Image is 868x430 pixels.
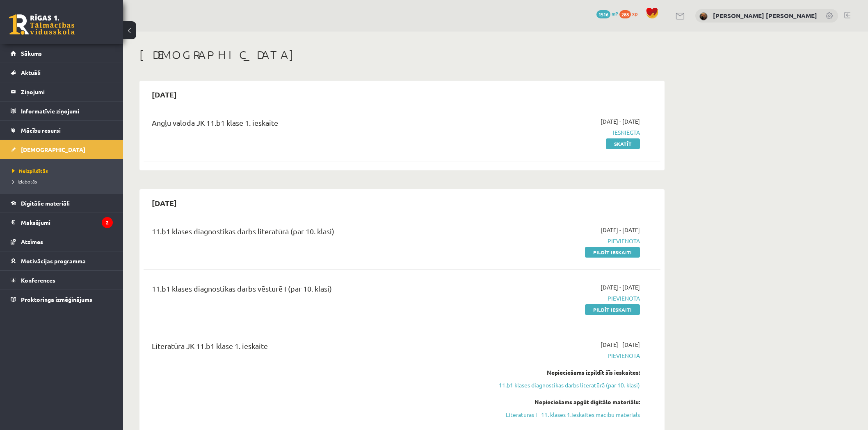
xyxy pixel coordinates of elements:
div: Angļu valoda JK 11.b1 klase 1. ieskaite [152,117,473,132]
a: [PERSON_NAME] [PERSON_NAME] [713,11,817,20]
a: Informatīvie ziņojumi [11,102,113,120]
a: 1516 mP [596,10,618,17]
a: Pildīt ieskaiti [585,304,640,315]
span: [DATE] - [DATE] [601,340,640,349]
span: xp [632,10,637,17]
span: [DATE] - [DATE] [601,283,640,292]
a: Neizpildītās [12,167,115,174]
span: Neizpildītās [12,167,48,174]
a: Skatīt [606,138,640,149]
legend: Maksājumi [21,213,113,232]
span: Konferences [21,276,55,284]
div: Literatūra JK 11.b1 klase 1. ieskaite [152,340,473,355]
span: [DATE] - [DATE] [601,117,640,126]
a: Aktuāli [11,63,113,82]
div: 11.b1 klases diagnostikas darbs literatūrā (par 10. klasi) [152,226,473,241]
a: Rīgas 1. Tālmācības vidusskola [9,14,75,35]
span: 288 [619,10,631,18]
a: Atzīmes [11,232,113,251]
span: Iesniegta [485,128,640,137]
span: Proktoringa izmēģinājums [21,296,92,303]
div: Nepieciešams apgūt digitālo materiālu: [485,398,640,406]
span: Motivācijas programma [21,257,86,265]
div: 11.b1 klases diagnostikas darbs vēsturē I (par 10. klasi) [152,283,473,298]
span: Pievienota [485,294,640,303]
span: Izlabotās [12,178,37,185]
div: Nepieciešams izpildīt šīs ieskaites: [485,368,640,377]
a: Proktoringa izmēģinājums [11,290,113,309]
a: Pildīt ieskaiti [585,247,640,258]
span: mP [612,10,618,17]
i: 2 [102,217,113,228]
span: [DATE] - [DATE] [601,226,640,234]
a: Sākums [11,44,113,63]
a: Konferences [11,271,113,290]
img: Pēteris Anatolijs Drazlovskis [699,12,708,20]
a: Motivācijas programma [11,251,113,270]
span: Aktuāli [21,69,41,76]
h2: [DATE] [144,85,185,104]
span: 1516 [596,10,610,18]
a: Izlabotās [12,178,115,185]
span: Sākums [21,50,42,57]
span: Pievienota [485,351,640,360]
a: Maksājumi2 [11,213,113,232]
span: [DEMOGRAPHIC_DATA] [21,146,85,153]
a: [DEMOGRAPHIC_DATA] [11,140,113,159]
a: 288 xp [619,10,642,17]
a: Literatūras I - 11. klases 1.ieskaites mācību materiāls [485,410,640,419]
a: Digitālie materiāli [11,194,113,213]
a: Ziņojumi [11,82,113,101]
a: 11.b1 klases diagnostikas darbs literatūrā (par 10. klasi) [485,381,640,389]
span: Digitālie materiāli [21,199,70,207]
span: Mācību resursi [21,127,61,134]
a: Mācību resursi [11,121,113,140]
span: Atzīmes [21,238,43,245]
legend: Informatīvie ziņojumi [21,102,113,120]
span: Pievienota [485,237,640,245]
h2: [DATE] [144,193,185,213]
legend: Ziņojumi [21,82,113,101]
h1: [DEMOGRAPHIC_DATA] [139,48,665,62]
